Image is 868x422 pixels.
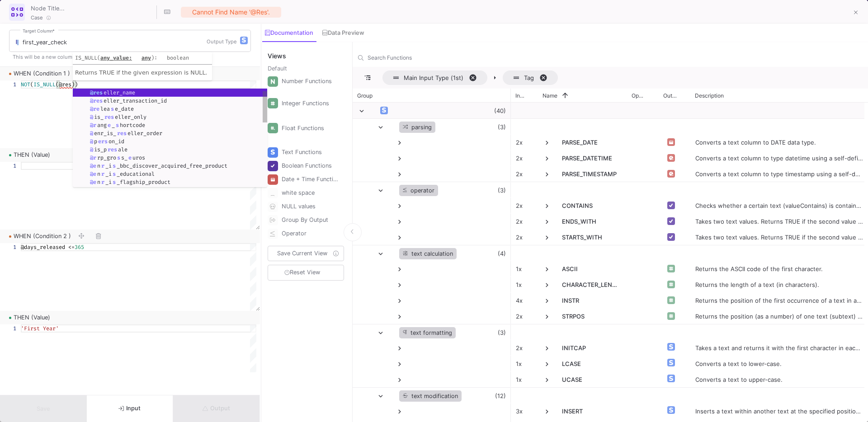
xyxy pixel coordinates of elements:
[284,269,321,276] span: Reset View
[127,154,132,161] span: e
[282,97,339,110] div: Integer Functions
[562,356,622,372] span: LCASE
[112,178,116,186] span: s
[132,54,151,61] span: any
[14,314,50,321] div: THEN (Value)
[73,137,267,145] div: @person_id
[498,325,506,341] span: (3)
[562,261,622,277] span: ASCII
[511,371,538,387] div: 1x
[73,170,267,178] div: @enr_is_educational
[114,113,146,121] span: eller_only
[562,150,622,167] span: PARSE_DATETIME
[282,159,339,173] div: Boolean Functions
[524,74,534,81] span: Tag
[690,134,868,150] div: Converts a text column to DATE data type.
[87,395,174,422] button: Input
[511,308,538,324] div: 2x
[266,42,348,61] div: Views
[562,293,622,309] span: INSTR
[498,183,506,198] span: (3)
[73,129,267,137] div: @enr_is_reseller_order
[562,214,622,230] span: ENDS_WITH
[116,130,127,137] span: res
[112,162,116,169] span: s
[151,54,189,61] span: ):
[282,227,339,240] div: Operator
[268,246,344,261] button: Save Current View
[89,105,99,113] span: @re
[75,244,84,251] span: 365
[282,186,339,200] div: white space
[157,54,189,61] span: boolean
[690,308,868,324] div: Returns the position (as a number) of one text (subtext) inside another text (source_text).
[118,405,141,412] span: Input
[277,250,327,257] span: Save Current View
[28,2,155,14] input: Node Title...
[89,113,93,121] span: @
[690,229,868,245] div: Takes two text values. Returns TRUE if the second value is a prefix of the first.
[562,340,622,356] span: INITCAP
[111,122,115,129] span: _
[89,138,93,145] span: @
[322,29,364,37] div: Data Preview
[511,229,538,245] div: 2x
[30,81,33,88] span: (
[266,227,346,240] button: Operator
[282,200,339,213] div: NULL values
[282,122,339,135] div: Float Functions
[14,151,50,159] div: THEN (Value)
[73,121,267,129] div: @range_shortcode
[690,277,868,292] div: Returns the length of a text (in characters).
[73,113,267,121] div: @is_reseller_only
[100,162,104,169] span: r
[511,292,538,308] div: 4x
[695,92,724,99] span: Description
[562,135,622,151] span: PARSE_DATE
[93,113,104,121] span: is_
[107,122,111,129] span: e
[116,154,120,161] span: s
[690,166,868,182] div: Converts a text column to type timestamp using a self-defined format.
[399,185,439,196] div: operator
[498,246,506,262] span: (4)
[511,166,538,182] div: 2x
[382,70,558,85] div: Row Groups
[104,170,112,178] span: _i
[96,122,107,129] span: ang
[511,277,538,292] div: 1x
[31,14,43,21] span: Case
[562,372,622,388] span: UCASE
[21,81,30,88] span: NOT
[690,213,868,229] div: Takes two text values. Returns TRUE if the second value is a suffix of the first.
[11,6,23,18] img: case-ui.svg
[73,97,267,105] div: @reseller_transaction_id
[266,122,346,135] button: Float Functions
[89,154,96,161] span: @r
[119,122,145,129] span: hortcode
[21,162,21,170] textarea: Editor content;Press Alt+F1 for Accessibility Options.
[104,162,112,169] span: _i
[114,105,134,113] span: e_date
[93,146,107,153] span: is_p
[89,122,96,129] span: @r
[100,54,151,61] span: any_value:
[266,75,346,88] button: Number Functions
[632,92,646,99] span: Operator
[132,154,145,161] span: uros
[89,89,103,96] span: @res
[14,40,20,46] img: columns.svg
[96,154,116,161] span: rp_gro
[97,138,108,145] span: ers
[690,403,868,419] div: Inserts a text within another text at the specified position and for a certain number of characters.
[266,145,346,159] button: Text Functions
[73,105,267,113] div: @release_date
[108,138,124,145] span: on_id
[690,371,868,387] div: Converts a text to upper-case.
[511,134,538,150] div: 2x
[75,68,208,77] p: Returns TRUE if the given expression is NULL.
[357,92,373,99] span: Group
[515,92,525,99] span: Inputs
[282,173,339,186] div: Date + Time Functions
[89,130,93,137] span: @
